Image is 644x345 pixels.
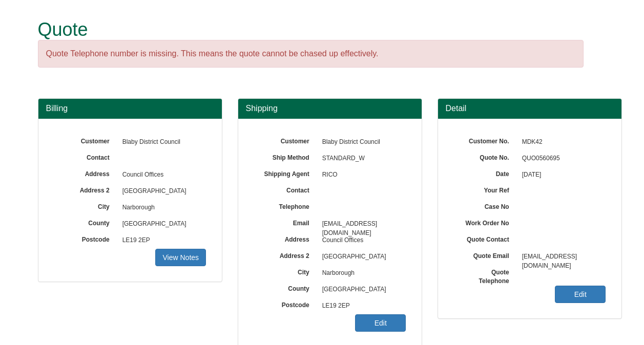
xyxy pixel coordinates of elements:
a: Edit [355,314,406,332]
h1: Quote [38,19,584,40]
label: Postcode [54,232,117,244]
label: Email [254,216,317,228]
label: Customer [54,134,117,146]
label: Quote Telephone [453,265,517,286]
span: [GEOGRAPHIC_DATA] [117,216,206,232]
span: STANDARD_W [317,150,406,167]
span: Council Offices [317,232,406,249]
span: LE19 2EP [117,232,206,249]
label: Address 2 [254,249,317,261]
a: View Notes [155,249,206,266]
span: [GEOGRAPHIC_DATA] [317,249,406,265]
span: Narborough [317,265,406,282]
label: Your Ref [453,183,517,195]
span: [DATE] [517,167,606,183]
label: Quote Contact [453,232,517,244]
label: Ship Method [254,150,317,162]
label: Shipping Agent [254,167,317,179]
label: Work Order No [453,216,517,228]
span: [EMAIL_ADDRESS][DOMAIN_NAME] [317,216,406,232]
span: [EMAIL_ADDRESS][DOMAIN_NAME] [517,249,606,265]
label: Contact [54,150,117,162]
span: Blaby District Council [117,134,206,150]
span: RICO [317,167,406,183]
span: Council Offices [117,167,206,183]
label: Quote Email [453,249,517,261]
label: Customer [254,134,317,146]
h3: Shipping [246,104,414,113]
h3: Detail [446,104,614,113]
label: Case No [453,200,517,211]
label: City [54,200,117,211]
label: Date [453,167,517,179]
span: Narborough [117,200,206,216]
span: [GEOGRAPHIC_DATA] [117,183,206,200]
label: County [254,282,317,293]
label: Address [254,232,317,244]
label: Customer No. [453,134,517,146]
label: Address [54,167,117,179]
a: Edit [555,286,606,303]
label: City [254,265,317,277]
label: Address 2 [54,183,117,195]
span: QUO0560695 [517,150,606,167]
span: [GEOGRAPHIC_DATA] [317,282,406,298]
span: MDK42 [517,134,606,150]
label: Contact [254,183,317,195]
span: Blaby District Council [317,134,406,150]
h3: Billing [46,104,214,113]
span: LE19 2EP [317,298,406,314]
label: Telephone [254,200,317,211]
label: County [54,216,117,228]
label: Postcode [254,298,317,310]
div: Quote Telephone number is missing. This means the quote cannot be chased up effectively. [38,40,584,68]
label: Quote No. [453,150,517,162]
